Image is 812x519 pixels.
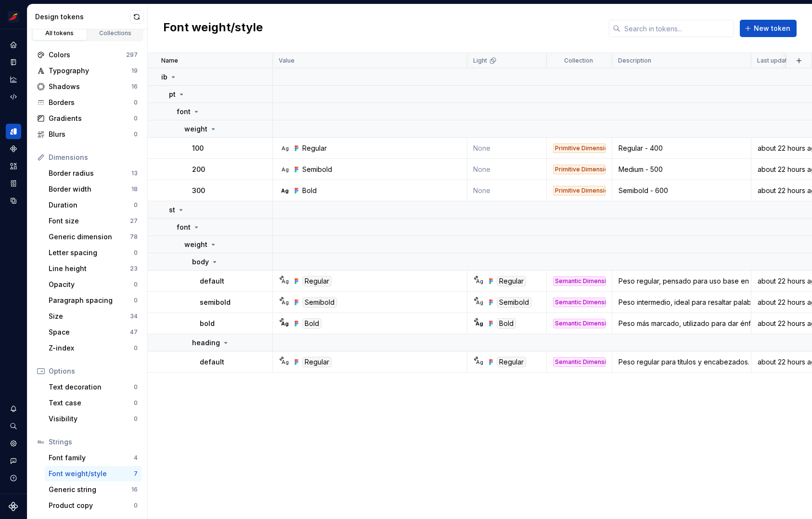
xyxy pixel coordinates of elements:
a: Blurs0 [33,127,142,142]
div: 16 [131,486,138,493]
div: Semantic Dimension [553,276,606,286]
button: Search ⌘K [6,418,21,434]
a: Letter spacing0 [45,245,142,260]
div: 16 [131,83,138,91]
div: Text case [49,398,134,408]
div: Text decoration [49,382,134,392]
div: Generic string [49,485,131,494]
div: Strings [49,437,138,447]
div: Semibold - 600 [613,186,750,195]
td: None [467,138,547,159]
div: Semantic Dimension [553,298,606,307]
div: Ag [476,277,483,285]
div: Opacity [49,280,134,289]
p: Collection [564,57,593,65]
div: Design tokens [35,12,130,22]
div: Duration [49,200,134,210]
a: Storybook stories [6,176,21,191]
a: Z-index0 [45,340,142,356]
a: Typography19 [33,63,142,78]
button: Notifications [6,401,21,416]
div: 78 [130,233,138,241]
div: Semibold [302,297,337,308]
p: 300 [192,186,205,195]
p: Last updated [757,57,795,65]
div: 0 [134,99,138,106]
div: Ag [281,298,289,306]
a: Opacity0 [45,277,142,292]
div: 0 [134,344,138,352]
div: 0 [134,502,138,509]
div: Space [49,327,130,337]
td: None [467,180,547,201]
a: Border width18 [45,182,142,197]
div: Regular [497,357,526,367]
div: Primitive Dimension [553,186,606,195]
a: Code automation [6,89,21,104]
a: Line height23 [45,261,142,276]
div: Semibold [302,165,332,174]
a: Assets [6,158,21,174]
div: Semibold [497,297,531,308]
a: Documentation [6,54,21,70]
a: Text decoration0 [45,379,142,395]
div: Options [49,366,138,376]
div: Peso regular, pensado para uso base en textos corridos y garantizar legibilidad en la mayoría de ... [613,276,750,286]
p: font [177,107,191,117]
div: Ag [281,144,289,152]
div: Regular - 400 [613,143,750,153]
div: Analytics [6,72,21,87]
div: Blurs [49,130,134,139]
div: 0 [134,281,138,288]
div: 297 [126,51,138,59]
div: Shadows [49,82,131,91]
div: Bold [302,186,317,195]
div: 13 [131,169,138,177]
span: New token [754,24,790,33]
p: 100 [192,143,204,153]
div: Line height [49,264,130,273]
div: 19 [131,67,138,75]
img: 55604660-494d-44a9-beb2-692398e9940a.png [8,11,19,23]
a: Home [6,37,21,52]
div: 0 [134,115,138,122]
button: Contact support [6,453,21,468]
div: 0 [134,415,138,423]
div: Ag [476,298,483,306]
div: 0 [134,383,138,391]
div: Borders [49,98,134,107]
div: Ag [281,358,289,366]
p: Value [279,57,295,65]
a: Components [6,141,21,156]
div: 0 [134,130,138,138]
p: weight [184,240,207,249]
p: st [169,205,175,215]
div: Paragraph spacing [49,296,134,305]
div: Letter spacing [49,248,134,258]
a: Size34 [45,309,142,324]
div: Product copy [49,501,134,510]
a: Data sources [6,193,21,208]
a: Space47 [45,324,142,340]
div: Ag [281,277,289,285]
div: Primitive Dimension [553,165,606,174]
div: 23 [130,265,138,272]
div: Semantic Dimension [553,319,606,328]
div: 7 [134,470,138,478]
div: 0 [134,201,138,209]
p: heading [192,338,220,348]
div: 18 [131,185,138,193]
div: All tokens [36,29,84,37]
h2: Font weight/style [163,20,263,37]
a: Generic string16 [45,482,142,497]
svg: Supernova Logo [9,502,18,511]
div: Size [49,311,130,321]
div: Generic dimension [49,232,130,242]
div: Ag [476,358,483,366]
